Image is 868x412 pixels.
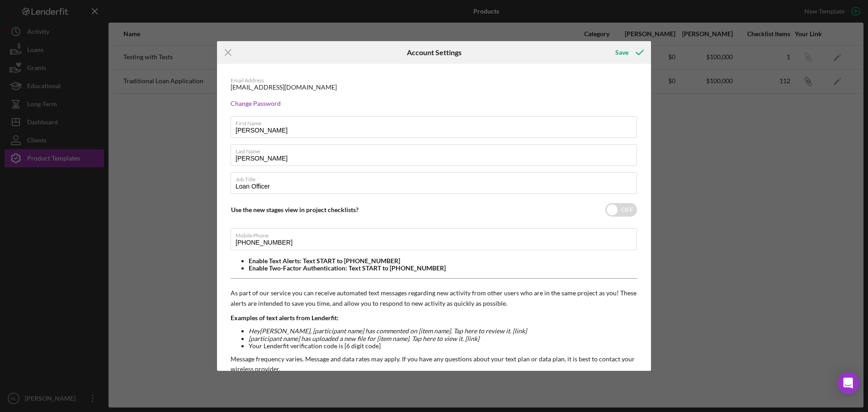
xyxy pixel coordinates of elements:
[249,335,637,342] li: [participant name] has uploaded a new file for [item name]. Tap here to view it. [link]
[236,145,637,155] label: Last Name
[231,313,637,323] p: Examples of text alerts from Lenderfit:
[231,206,359,213] label: Use the new stages view in project checklists?
[249,265,637,272] li: Enable Two-Factor Authentication: Text START to [PHONE_NUMBER]
[231,288,637,308] p: As part of our service you can receive automated text messages regarding new activity from other ...
[606,43,651,62] button: Save
[249,342,637,350] li: Your Lenderfit verification code is [6 digit code]
[231,354,637,374] p: Message frequency varies. Message and data rates may apply. If you have any questions about your ...
[407,48,462,57] h6: Account Settings
[236,229,637,239] label: Mobile Phone
[837,372,859,394] div: Open Intercom Messenger
[236,117,637,127] label: First Name
[236,173,637,183] label: Job Title
[249,327,637,335] li: Hey [PERSON_NAME] , [participant name] has commented on [item name]. Tap here to review it. [link]
[249,257,637,265] li: Enable Text Alerts: Text START to [PHONE_NUMBER]
[231,77,637,84] div: Email Address
[231,84,337,91] div: [EMAIL_ADDRESS][DOMAIN_NAME]
[615,43,628,62] div: Save
[231,100,637,107] div: Change Password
